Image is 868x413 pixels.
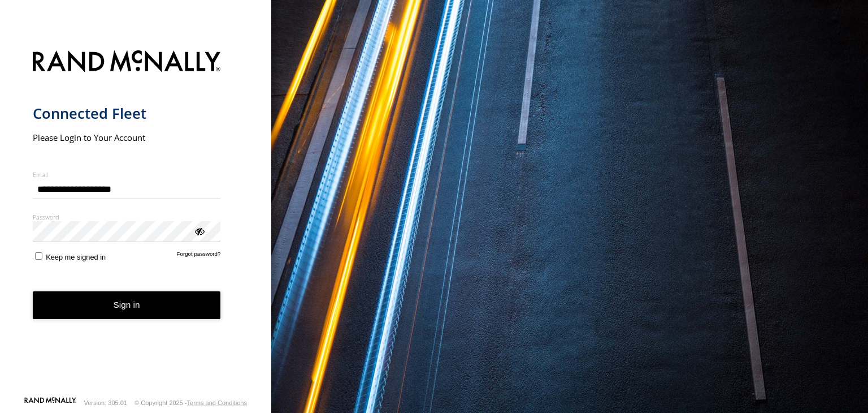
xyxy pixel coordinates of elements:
span: Keep me signed in [46,253,106,261]
button: Sign in [33,291,221,319]
h1: Connected Fleet [33,104,221,123]
div: © Copyright 2025 - [134,399,247,406]
form: main [33,44,239,396]
label: Password [33,213,221,221]
a: Forgot password? [177,251,221,261]
div: ViewPassword [193,225,205,236]
label: Email [33,170,221,179]
div: Version: 305.01 [84,399,127,406]
input: Keep me signed in [35,252,42,260]
h2: Please Login to Your Account [33,132,221,143]
img: Rand McNally [33,48,221,77]
a: Visit our Website [24,397,76,408]
a: Terms and Conditions [187,399,247,406]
